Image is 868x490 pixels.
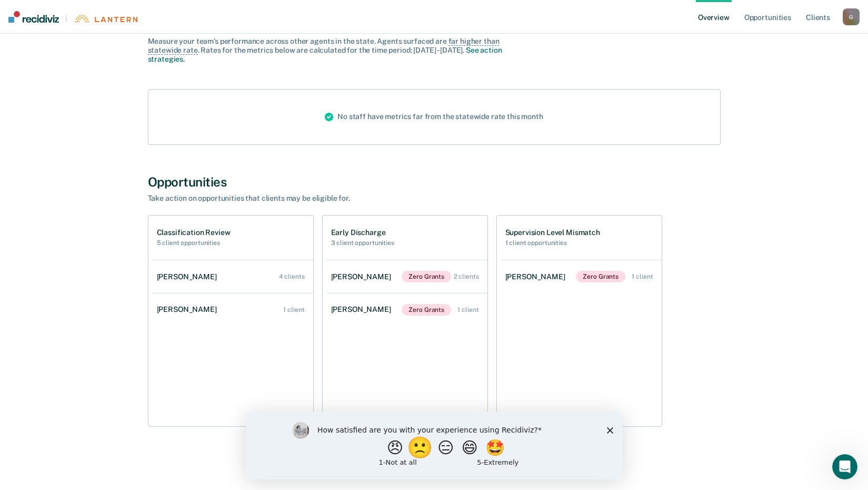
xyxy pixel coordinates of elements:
[283,306,304,313] div: 1 client
[148,46,502,63] a: See action strategies.
[454,273,479,280] div: 2 clients
[8,11,59,23] img: Recidiviz
[59,14,74,23] span: |
[157,272,221,281] div: [PERSON_NAME]
[153,295,313,325] a: [PERSON_NAME] 1 client
[505,228,600,237] h1: Supervision Level Mismatch
[246,411,623,479] iframe: Survey by Kim from Recidiviz
[402,271,451,282] span: Zero Grants
[331,228,394,237] h1: Early Discharge
[148,174,721,190] div: Opportunities
[157,305,221,314] div: [PERSON_NAME]
[457,306,478,313] div: 1 client
[505,239,600,247] h2: 1 client opportunities
[576,271,625,282] span: Zero Grants
[8,11,137,23] a: |
[148,194,516,203] div: Take action on opportunities that clients may be eligible for.
[331,305,395,314] div: [PERSON_NAME]
[331,239,394,247] h2: 3 client opportunities
[331,272,395,281] div: [PERSON_NAME]
[157,239,231,247] h2: 5 client opportunities
[74,15,137,23] img: Lantern
[316,90,552,144] div: No staff have metrics far from the statewide rate this month
[157,228,231,237] h1: Classification Review
[327,260,487,293] a: [PERSON_NAME]Zero Grants 2 clients
[327,293,487,326] a: [PERSON_NAME]Zero Grants 1 client
[148,37,500,55] span: far higher than statewide rate
[505,272,570,281] div: [PERSON_NAME]
[632,273,653,280] div: 1 client
[153,262,313,292] a: [PERSON_NAME] 4 clients
[832,454,857,479] iframe: Intercom live chat
[501,260,662,293] a: [PERSON_NAME]Zero Grants 1 client
[279,273,305,280] div: 4 clients
[148,37,516,63] div: Measure your team’s performance across other agent s in the state. Agent s surfaced are . Rates f...
[843,8,860,25] button: G
[402,304,451,316] span: Zero Grants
